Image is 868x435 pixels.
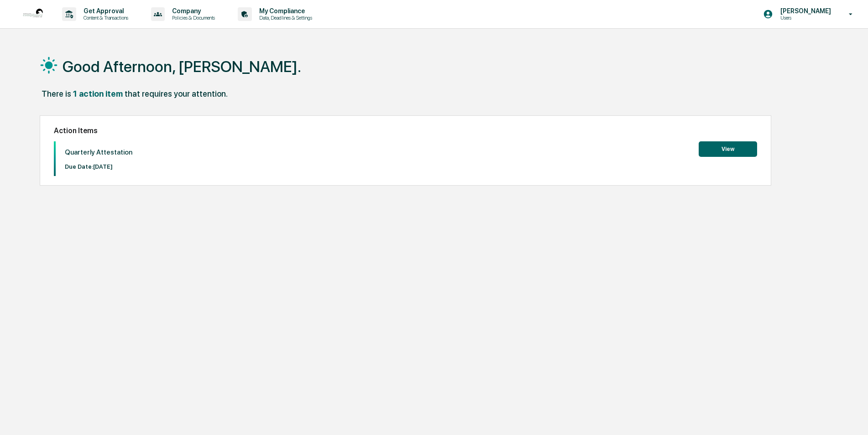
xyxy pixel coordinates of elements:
p: My Compliance [252,7,317,15]
div: that requires your attention. [125,89,228,98]
a: View [699,144,757,153]
img: logo [22,3,44,25]
p: Due Date: [DATE] [65,163,132,170]
div: 1 action item [73,89,123,98]
p: [PERSON_NAME] [773,7,836,15]
p: Company [165,7,220,15]
p: Get Approval [76,7,133,15]
button: View [699,141,757,157]
h1: Good Afternoon, [PERSON_NAME]. [63,57,301,76]
div: There is [42,89,71,98]
p: Policies & Documents [165,15,220,21]
h2: Action Items [54,126,757,135]
p: Users [773,15,836,21]
p: Quarterly Attestation [65,148,132,156]
p: Content & Transactions [76,15,133,21]
p: Data, Deadlines & Settings [252,15,317,21]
